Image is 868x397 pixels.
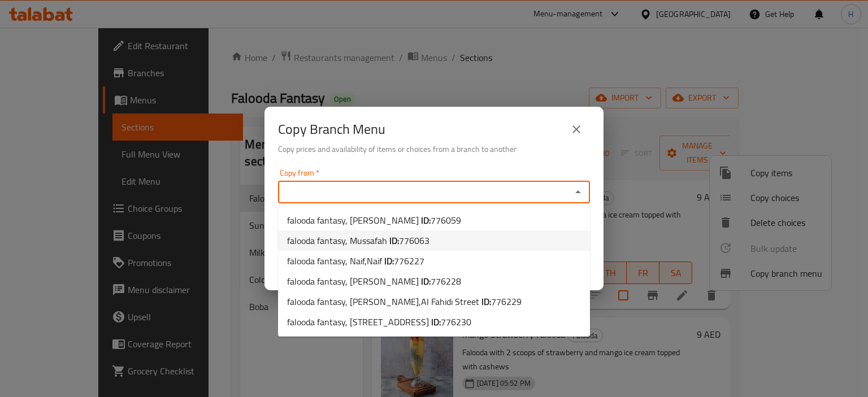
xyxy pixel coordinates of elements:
span: falooda fantasy, [PERSON_NAME] [287,274,461,288]
span: 776059 [431,212,461,229]
span: falooda fantasy, [PERSON_NAME] [287,213,461,227]
h2: Copy Branch Menu [278,120,385,138]
span: falooda fantasy, [STREET_ADDRESS] [287,315,471,329]
span: falooda fantasy, Mussafah [287,234,429,247]
b: ID: [431,313,441,330]
span: 776230 [441,313,471,330]
b: ID: [421,212,431,229]
span: falooda fantasy, Naif,Naif [287,254,424,268]
b: ID: [481,293,491,310]
h6: Copy prices and availability of items or choices from a branch to another [278,143,590,155]
span: falooda fantasy, [PERSON_NAME],Al Fahidi Street [287,295,522,308]
span: 776228 [431,273,461,290]
span: 776063 [399,232,429,249]
b: ID: [421,273,431,290]
span: 776227 [394,252,424,269]
button: close [563,116,590,143]
button: Close [570,184,586,200]
b: ID: [384,252,394,269]
span: 776229 [491,293,522,310]
b: ID: [389,232,399,249]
